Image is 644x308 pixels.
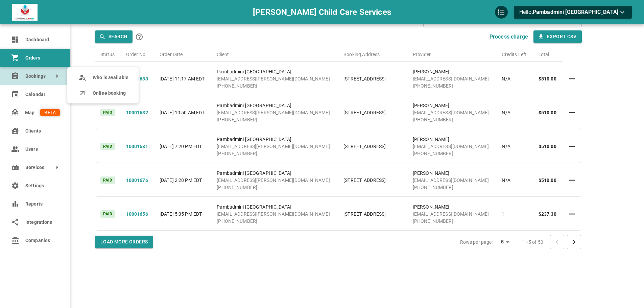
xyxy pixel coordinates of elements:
[126,211,149,218] p: 10001656
[496,45,533,62] th: Credits Left
[217,136,333,143] p: Pambadmini [GEOGRAPHIC_DATA]
[126,143,149,150] p: 10001681
[25,91,60,98] span: Calendar
[217,116,333,123] p: [PHONE_NUMBER]
[523,239,543,245] p: 1–5 of 50
[413,109,491,116] p: [EMAIL_ADDRESS][DOMAIN_NAME]
[539,76,556,81] span: $510.00
[217,218,333,225] p: [PHONE_NUMBER]
[413,170,491,177] p: [PERSON_NAME]
[133,30,146,44] button: Click the Search button to submit your search. All name/email searches are CASE SENSITIVE. To sea...
[25,219,60,226] span: Integrations
[100,143,115,150] p: PAID
[25,237,60,244] span: Companies
[413,116,491,123] p: [PHONE_NUMBER]
[413,184,491,191] p: [PHONE_NUMBER]
[25,109,40,116] span: Map
[25,146,60,153] span: Users
[217,68,333,75] p: Pambadmini [GEOGRAPHIC_DATA]
[413,82,491,90] p: [PHONE_NUMBER]
[253,6,391,19] h6: [PERSON_NAME] Child Care Services
[539,211,556,217] span: $237.30
[12,4,38,21] img: company-logo
[25,200,60,208] span: Reports
[93,90,128,97] span: Online booking
[407,45,497,62] th: Provider
[211,45,338,62] th: Client
[217,82,333,90] p: [PHONE_NUMBER]
[217,143,333,150] p: [EMAIL_ADDRESS][PERSON_NAME][DOMAIN_NAME]
[25,182,60,189] span: Settings
[567,235,581,249] button: Go to next page
[126,177,149,184] p: 10001676
[67,85,139,101] div: Online booking
[343,109,402,116] p: [STREET_ADDRESS]
[160,109,206,116] p: [DATE] 10:50 AM EDT
[160,143,206,150] p: [DATE] 7:20 PM EDT
[121,45,154,62] th: Order No
[539,177,556,183] span: $510.00
[502,143,527,150] p: N/A
[533,30,582,43] button: Export CSV
[93,74,128,81] span: Who is available
[217,177,333,184] p: [EMAIL_ADDRESS][PERSON_NAME][DOMAIN_NAME]
[25,54,60,62] span: Orders
[490,33,528,41] a: Process charge
[160,211,206,218] p: [DATE] 5:35 PM EDT
[539,110,556,115] span: $510.00
[343,75,402,82] p: [STREET_ADDRESS]
[154,45,211,62] th: Order Date
[413,102,491,109] p: [PERSON_NAME]
[217,102,333,109] p: Pambadmini [GEOGRAPHIC_DATA]
[95,30,133,43] button: Search
[502,109,527,116] p: N/A
[413,204,491,211] p: [PERSON_NAME]
[502,211,527,218] p: 1
[514,6,632,19] button: Hello,Pambadmini [GEOGRAPHIC_DATA]
[343,143,402,150] p: [STREET_ADDRESS]
[100,176,115,184] p: PAID
[502,75,527,82] p: N/A
[533,45,563,62] th: Total
[413,68,491,75] p: [PERSON_NAME]
[343,177,402,184] p: [STREET_ADDRESS]
[413,211,491,218] p: [EMAIL_ADDRESS][DOMAIN_NAME]
[217,170,333,177] p: Pambadmini [GEOGRAPHIC_DATA]
[533,9,618,15] span: Pambadmini [GEOGRAPHIC_DATA]
[413,136,491,143] p: [PERSON_NAME]
[502,177,527,184] p: N/A
[217,75,333,82] p: [EMAIL_ADDRESS][PERSON_NAME][DOMAIN_NAME]
[519,8,626,17] p: Hello,
[126,109,149,116] p: 10001682
[67,70,139,85] div: Who is available
[25,36,60,43] span: Dashboard
[539,144,556,149] span: $510.00
[40,109,60,116] span: BETA
[160,177,206,184] p: [DATE] 2:28 PM EDT
[217,150,333,157] p: [PHONE_NUMBER]
[217,211,333,218] p: [EMAIL_ADDRESS][PERSON_NAME][DOMAIN_NAME]
[413,150,491,157] p: [PHONE_NUMBER]
[413,177,491,184] p: [EMAIL_ADDRESS][DOMAIN_NAME]
[160,75,206,82] p: [DATE] 11:17 AM EDT
[95,45,121,62] th: Status
[217,184,333,191] p: [PHONE_NUMBER]
[343,211,402,218] p: [STREET_ADDRESS]
[413,143,491,150] p: [EMAIL_ADDRESS][DOMAIN_NAME]
[460,239,493,245] p: Rows per page:
[25,127,60,135] span: Clients
[495,6,508,19] div: QuickStart Guide
[100,210,115,218] p: PAID
[490,33,528,40] b: Process charge
[496,237,512,247] div: 5
[217,109,333,116] p: [EMAIL_ADDRESS][PERSON_NAME][DOMAIN_NAME]
[100,109,115,116] p: PAID
[95,236,153,248] button: Load More Orders
[413,218,491,225] p: [PHONE_NUMBER]
[338,45,407,62] th: Booking Address
[217,204,333,211] p: Pambadmini [GEOGRAPHIC_DATA]
[413,75,491,82] p: [EMAIL_ADDRESS][DOMAIN_NAME]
